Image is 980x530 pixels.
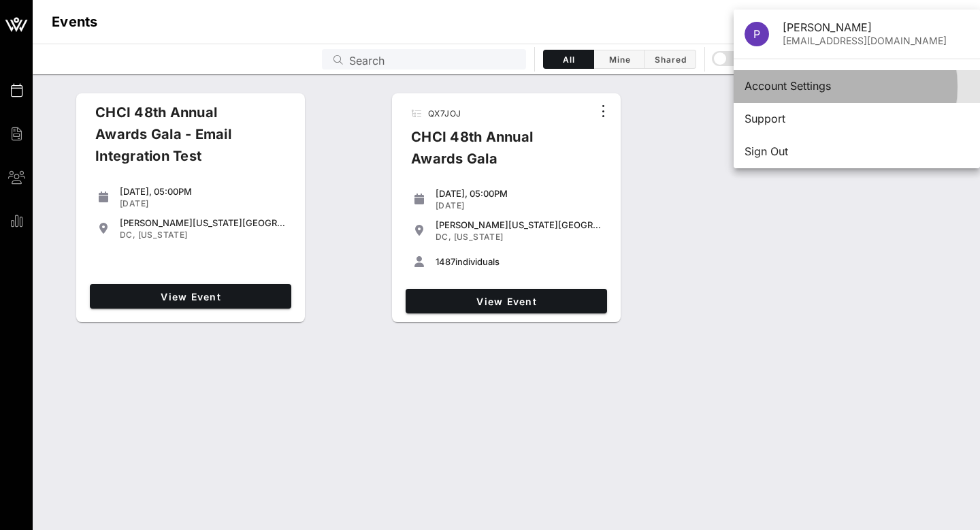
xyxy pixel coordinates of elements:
[120,186,286,197] div: [DATE], 05:00PM
[436,256,455,267] span: 1487
[714,51,835,67] span: Show Archived
[653,54,687,65] span: Shared
[543,50,594,69] button: All
[120,217,286,228] div: [PERSON_NAME][US_STATE][GEOGRAPHIC_DATA]
[436,188,602,199] div: [DATE], 05:00PM
[84,102,283,178] div: CHCI 48th Annual Awards Gala - Email Integration Test
[594,50,645,69] button: Mine
[753,27,760,41] span: P
[436,219,602,230] div: [PERSON_NAME][US_STATE][GEOGRAPHIC_DATA]
[552,54,585,65] span: All
[428,108,461,119] span: QX7JOJ
[90,284,291,309] a: View Event
[745,112,969,125] div: Support
[454,232,504,242] span: [US_STATE]
[745,145,969,158] div: Sign Out
[645,50,696,69] button: Shared
[436,232,451,242] span: DC,
[602,54,636,65] span: Mine
[713,47,836,72] button: Show Archived
[400,126,592,181] div: CHCI 48th Annual Awards Gala
[745,80,969,93] div: Account Settings
[52,11,98,33] h1: Events
[406,289,607,313] a: View Event
[783,21,969,34] div: [PERSON_NAME]
[120,230,135,240] span: DC,
[138,230,188,240] span: [US_STATE]
[783,35,969,47] div: [EMAIL_ADDRESS][DOMAIN_NAME]
[436,256,602,267] div: individuals
[120,198,286,209] div: [DATE]
[95,291,286,302] span: View Event
[436,200,602,211] div: [DATE]
[411,296,602,307] span: View Event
